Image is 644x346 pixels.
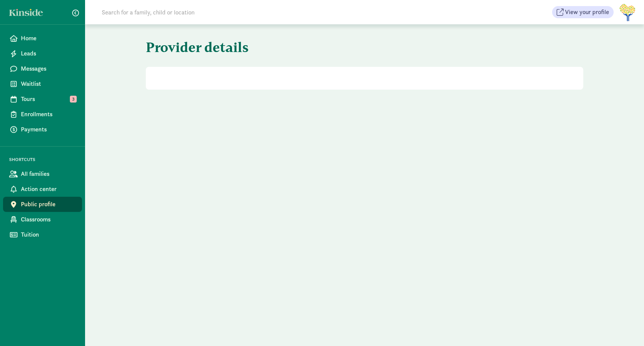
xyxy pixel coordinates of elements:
input: Search for a family, child or location [97,5,310,20]
a: Classrooms [3,212,82,227]
a: Messages [3,61,82,76]
a: Tours 3 [3,92,82,107]
span: Tours [21,95,76,104]
a: Leads [3,46,82,61]
span: View your profile [565,8,609,17]
span: Action center [21,185,76,194]
span: Tuition [21,230,76,239]
span: Waitlist [21,79,76,88]
button: View your profile [552,6,614,18]
span: Home [21,34,76,43]
a: Enrollments [3,107,82,122]
a: Action center [3,182,82,197]
span: All families [21,169,76,179]
span: 3 [70,96,77,103]
a: Tuition [3,227,82,242]
span: Messages [21,64,76,73]
span: Enrollments [21,110,76,119]
span: Public profile [21,200,76,209]
span: Leads [21,49,76,58]
a: Home [3,31,82,46]
a: Public profile [3,197,82,212]
span: Payments [21,125,76,134]
span: Classrooms [21,215,76,224]
h1: Provider details [146,33,363,61]
a: Payments [3,122,82,137]
a: Waitlist [3,76,82,92]
a: All families [3,166,82,182]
